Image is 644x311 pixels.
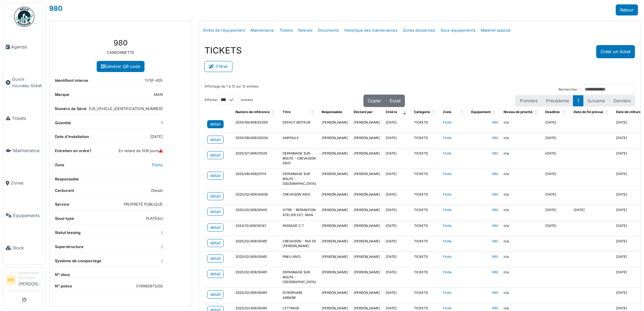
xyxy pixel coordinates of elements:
a: Sous-équipements [438,23,478,38]
dd: / [161,258,163,264]
td: [PERSON_NAME] [351,267,383,287]
td: [PERSON_NAME] [351,133,383,148]
dd: MAN [154,92,163,98]
dt: Système de compactage [55,258,101,267]
a: detail [207,151,224,159]
button: Excel [385,95,405,107]
td: TICKETS [411,169,440,189]
span: Déclaré par [354,110,373,114]
a: Flotte [443,270,452,274]
div: Affichage de 1 à 12 sur 12 entrées [204,84,259,95]
p: CAMIONNETTE [55,50,186,56]
span: Zone: Activate to sort [460,107,464,117]
a: Flotte [443,136,452,140]
a: Maintenance [3,134,45,167]
a: 980 [492,255,498,258]
dd: Diesel [151,188,163,194]
span: Titre [283,110,291,114]
td: DEFAUT MOTEUR [280,117,319,133]
td: DEPANNAGE SUR ROUTE - CREVAISON AR/D [280,148,319,169]
td: [DATE] [383,169,411,189]
dd: [DATE] [150,134,163,140]
td: n/a [501,169,543,189]
a: Zones desservies [400,23,438,38]
span: Équipement: Activate to sort [493,107,497,117]
td: [PERSON_NAME] [319,189,351,205]
td: [PERSON_NAME] [319,117,351,133]
td: [PERSON_NAME] [319,220,351,236]
dt: Service [55,202,69,210]
td: [PERSON_NAME] [351,251,383,267]
dt: Sous-type [55,216,74,224]
h3: 980 [55,38,186,47]
td: TICKETS [411,148,440,169]
span: Excel [390,98,400,103]
div: detail [210,255,221,262]
td: [DATE] [383,117,411,133]
dd: / [161,244,163,250]
a: detail [207,290,224,299]
td: TICKETS [411,117,440,133]
button: 1 [573,95,583,106]
td: [DATE] [543,169,571,189]
a: Agenda [3,31,45,63]
button: Filtrer [204,61,232,72]
a: 980 [492,120,498,124]
td: PASSAGE C.T [280,220,319,236]
dd: [US_VEHICLE_IDENTIFICATION_NUMBER] [89,106,163,112]
td: DEPANNAGE SUR ROUTE - [GEOGRAPHIC_DATA] [280,267,319,287]
span: Agenda [11,44,43,50]
div: Responsable technicien [19,270,43,281]
a: Flotte [443,291,452,295]
td: VITRE - REPARATION ATELIER EXT. MAN [280,205,319,220]
a: Flotte [443,172,452,176]
td: [DATE] [543,148,571,169]
td: TICKETS [411,251,440,267]
td: 2025/07/409/01529 [233,148,280,169]
a: detail [207,136,224,144]
td: [DATE] [543,205,571,220]
div: detail [210,224,221,231]
td: [DATE] [383,205,411,220]
div: detail [210,240,221,246]
div: detail [210,121,221,127]
dt: N° obus [55,272,70,278]
td: [DATE] [383,133,411,148]
td: [PERSON_NAME] [319,133,351,148]
span: Date de clôture [616,110,641,114]
dt: Entretien en ordre? [55,148,91,157]
dd: / [161,230,163,236]
span: Équipement [471,110,491,114]
h3: TICKETS [204,45,242,56]
a: Stock [3,232,45,264]
label: Rechercher : [558,87,579,92]
td: n/a [501,287,543,303]
span: Catégorie: Activate to sort [432,107,436,117]
select: Afficherentrées [218,95,238,105]
a: 980 [492,291,498,295]
td: [PERSON_NAME] [319,169,351,189]
dt: Superstructure [55,244,84,252]
a: Historique des maintenances [342,23,400,38]
td: [PERSON_NAME] [351,287,383,303]
td: TICKETS [411,133,440,148]
td: TICKETS [411,287,440,303]
td: CREVAISON AR/G [280,189,319,205]
td: [DATE] [383,287,411,303]
a: Flotte [443,208,452,212]
td: [PERSON_NAME] [351,220,383,236]
a: 980 [492,306,498,310]
a: 980 [492,270,498,274]
td: [DATE] [571,205,613,220]
div: detail [210,173,221,179]
dt: Statut leasing [55,230,80,238]
td: [PERSON_NAME] [319,205,351,220]
a: 980 [492,136,498,140]
td: 2025/02/409/00491 [233,251,280,267]
td: n/a [501,117,543,133]
span: Numéro de référence: Activate to sort [272,107,276,117]
img: Badge_color-CXgf-gQk.svg [14,7,34,27]
td: TICKETS [411,220,440,236]
td: TICKETS [411,267,440,287]
td: [PERSON_NAME] [319,267,351,287]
